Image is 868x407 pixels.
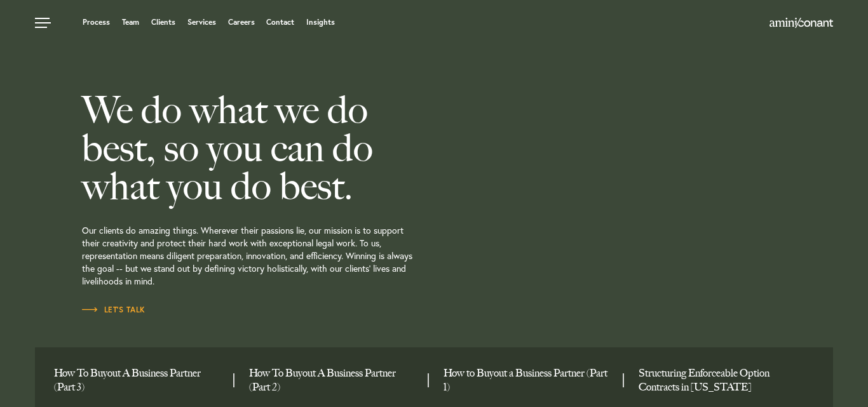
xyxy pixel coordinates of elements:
a: Clients [151,18,175,26]
a: Let’s Talk [82,304,146,316]
a: Process [83,18,110,26]
a: How To Buyout A Business Partner (Part 3) [54,366,224,394]
a: Careers [228,18,255,26]
a: Team [122,18,139,26]
a: Services [187,18,216,26]
img: Amini & Conant [770,18,833,28]
a: Contact [266,18,294,26]
span: Let’s Talk [82,306,146,314]
a: Structuring Enforceable Option Contracts in Texas [639,366,808,394]
a: Insights [306,18,335,26]
a: How To Buyout A Business Partner (Part 2) [249,366,419,394]
a: How to Buyout a Business Partner (Part 1) [444,366,613,394]
h2: We do what we do best, so you can do what you do best. [82,91,497,205]
p: Our clients do amazing things. Wherever their passions lie, our mission is to support their creat... [82,205,497,304]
